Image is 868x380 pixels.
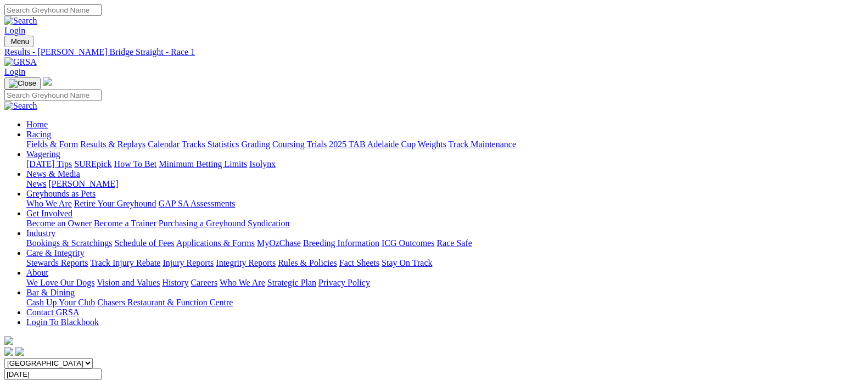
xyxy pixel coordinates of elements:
a: Race Safe [436,238,472,248]
a: Stewards Reports [26,258,88,267]
a: SUREpick [74,159,111,169]
a: Industry [26,228,55,238]
input: Select date [4,368,102,380]
a: Bookings & Scratchings [26,238,112,248]
a: Isolynx [249,159,276,169]
img: logo-grsa-white.png [43,77,52,86]
a: Integrity Reports [216,258,276,267]
a: Login [4,67,25,76]
a: Home [26,120,48,129]
a: Injury Reports [163,258,214,267]
a: Results & Replays [80,139,145,149]
input: Search [4,4,102,16]
a: Trials [306,139,327,149]
div: Bar & Dining [26,298,864,308]
a: Who We Are [220,278,265,287]
a: Tracks [182,139,205,149]
a: GAP SA Assessments [159,199,236,208]
a: Rules & Policies [278,258,337,267]
a: Care & Integrity [26,248,85,258]
a: Purchasing a Greyhound [159,219,245,228]
img: Search [4,16,37,26]
img: logo-grsa-white.png [4,336,13,345]
a: How To Bet [114,159,157,169]
a: About [26,268,48,277]
a: History [162,278,188,287]
div: Get Involved [26,219,864,228]
a: Retire Your Greyhound [74,199,156,208]
div: About [26,278,864,288]
a: Track Maintenance [449,139,516,149]
a: Minimum Betting Limits [159,159,247,169]
span: Menu [11,37,29,46]
div: Greyhounds as Pets [26,199,864,209]
a: Careers [191,278,217,287]
a: Vision and Values [97,278,160,287]
a: 2025 TAB Adelaide Cup [329,139,416,149]
div: Care & Integrity [26,258,864,268]
a: Wagering [26,149,60,159]
a: Chasers Restaurant & Function Centre [97,298,233,307]
a: Strategic Plan [267,278,316,287]
a: Fields & Form [26,139,78,149]
a: Stay On Track [382,258,432,267]
a: Login [4,26,25,35]
a: Applications & Forms [176,238,255,248]
a: Calendar [148,139,180,149]
a: Bar & Dining [26,288,75,297]
div: Racing [26,139,864,149]
a: Become a Trainer [94,219,156,228]
a: We Love Our Dogs [26,278,94,287]
a: Racing [26,130,51,139]
img: facebook.svg [4,347,13,356]
a: News [26,179,46,188]
a: [PERSON_NAME] [48,179,118,188]
a: Syndication [248,219,289,228]
div: News & Media [26,179,864,189]
a: Track Injury Rebate [90,258,160,267]
div: Industry [26,238,864,248]
a: Who We Are [26,199,72,208]
img: Close [9,79,36,88]
img: GRSA [4,57,37,67]
img: twitter.svg [15,347,24,356]
a: Weights [418,139,446,149]
a: Fact Sheets [339,258,379,267]
a: Cash Up Your Club [26,298,95,307]
a: Grading [242,139,270,149]
button: Toggle navigation [4,36,33,47]
a: Statistics [208,139,239,149]
a: Become an Owner [26,219,92,228]
a: Contact GRSA [26,308,79,317]
a: Privacy Policy [318,278,370,287]
button: Toggle navigation [4,77,41,90]
div: Wagering [26,159,864,169]
a: [DATE] Tips [26,159,72,169]
a: Schedule of Fees [114,238,174,248]
a: News & Media [26,169,80,178]
img: Search [4,101,37,111]
a: Login To Blackbook [26,317,99,327]
a: Get Involved [26,209,72,218]
a: MyOzChase [257,238,301,248]
a: Breeding Information [303,238,379,248]
input: Search [4,90,102,101]
a: Coursing [272,139,305,149]
a: Results - [PERSON_NAME] Bridge Straight - Race 1 [4,47,864,57]
a: ICG Outcomes [382,238,434,248]
a: Greyhounds as Pets [26,189,96,198]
